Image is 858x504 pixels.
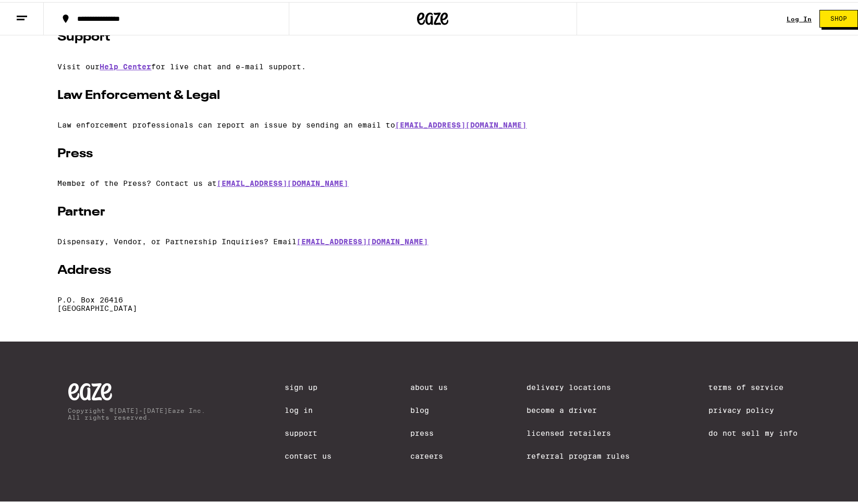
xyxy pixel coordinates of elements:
[526,427,630,435] a: Licensed Retailers
[819,8,858,26] button: Shop
[100,60,152,69] a: Help Center
[58,27,808,44] h2: Support
[709,381,798,389] a: Terms of Service
[285,427,332,435] a: Support
[285,450,332,458] a: Contact Us
[830,14,847,20] span: Shop
[217,177,349,185] a: [EMAIL_ADDRESS][DOMAIN_NAME]
[709,404,798,412] a: Privacy Policy
[410,381,448,389] a: About Us
[526,381,630,389] a: Delivery Locations
[396,119,527,127] a: [EMAIL_ADDRESS][DOMAIN_NAME]
[58,119,808,127] p: Law enforcement professionals can report an issue by sending an email to
[709,427,798,435] a: Do Not Sell My Info
[410,450,448,458] a: Careers
[58,177,808,185] p: Member of the Press? Contact us at
[58,260,808,277] h2: Address
[68,405,206,419] p: Copyright © [DATE]-[DATE] Eaze Inc. All rights reserved.
[58,144,808,160] h2: Press
[58,202,808,219] h2: Partner
[58,60,808,69] p: Visit our for live chat and e-mail support.
[297,235,428,244] a: [EMAIL_ADDRESS][DOMAIN_NAME]
[285,404,332,412] a: Log In
[526,450,630,458] a: Referral Program Rules
[58,85,808,102] h2: Law Enforcement & Legal
[787,14,812,20] a: Log In
[410,427,448,435] a: Press
[410,404,448,412] a: Blog
[58,294,808,310] p: P.O. Box 26416 [GEOGRAPHIC_DATA]
[285,381,332,389] a: Sign Up
[58,235,808,244] p: Dispensary, Vendor, or Partnership Inquiries? Email
[526,404,630,412] a: Become a Driver
[6,7,75,16] span: Hi. Need any help?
